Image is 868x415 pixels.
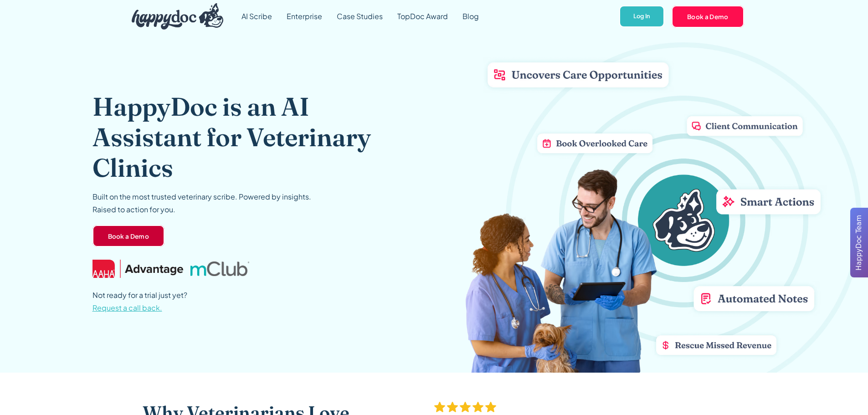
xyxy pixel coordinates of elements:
[92,190,311,216] p: Built on the most trusted veterinary scribe. Powered by insights. Raised to action for you.
[92,289,187,314] p: Not ready for a trial just yet?
[124,1,224,32] a: home
[672,5,744,27] a: Book a Demo
[92,303,162,313] span: Request a call back.
[92,225,165,247] a: Book a Demo
[132,3,224,30] img: HappyDoc Logo: A happy dog with his ear up, listening.
[619,5,664,28] a: Log In
[92,91,400,183] h1: HappyDoc is an AI Assistant for Veterinary Clinics
[190,261,249,276] img: mclub logo
[92,260,184,278] img: AAHA Advantage logo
